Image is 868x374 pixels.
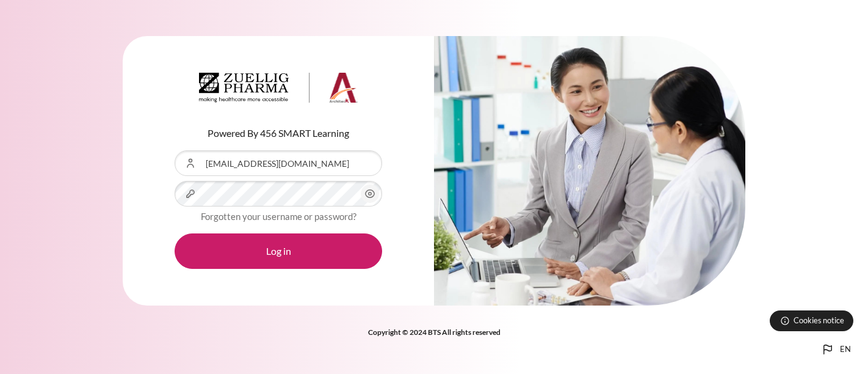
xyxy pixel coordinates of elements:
[816,337,856,362] button: Languages
[368,328,501,337] strong: Copyright © 2024 BTS All rights reserved
[199,73,358,103] img: Architeck
[840,343,851,356] span: en
[175,233,382,269] button: Log in
[175,126,382,141] p: Powered By 456 SMART Learning
[201,211,356,222] a: Forgotten your username or password?
[770,310,853,331] button: Cookies notice
[199,73,358,108] a: Architeck
[175,150,382,176] input: Username or Email Address
[794,315,844,326] span: Cookies notice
